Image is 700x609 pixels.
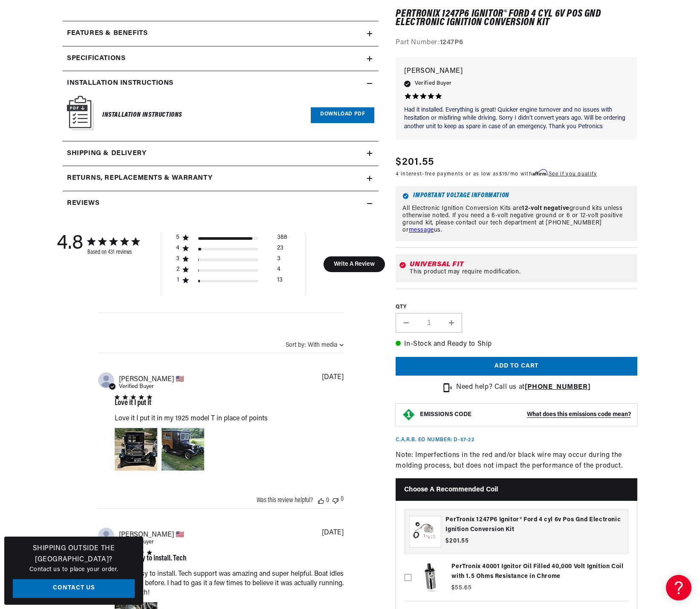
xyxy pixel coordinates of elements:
div: 4 [176,244,180,252]
span: $19 [499,172,508,177]
img: Instruction Manual [67,96,94,130]
div: Part Number: [396,38,637,49]
div: 4.8 [57,233,83,256]
div: Image of Review by roy l. on February 17, 24 number 2 [162,428,204,471]
summary: Reviews [63,191,379,216]
div: 2 star by 4 reviews [176,266,287,276]
div: Universal Fit [410,261,634,268]
p: All Electronic Ignition Conversion Kits are ground kits unless otherwise noted. If you need a 6-v... [402,206,631,234]
div: Vote up [318,497,324,504]
button: Sort by:With media [286,342,344,348]
p: 4 interest-free payments or as low as /mo with . [396,170,597,178]
span: roy l. [119,375,184,383]
div: This product may require modification. [410,269,634,276]
h2: Choose a Recommended Coil [396,478,637,501]
div: 3 [176,255,180,263]
h2: Installation instructions [67,78,174,89]
div: 4 star by 23 reviews [176,244,287,255]
button: Add to cart [396,357,637,376]
span: $201.55 [445,537,469,546]
div: 2 [176,266,180,273]
span: Affirm [532,169,547,176]
div: 23 [277,244,283,255]
a: Contact Us [13,579,135,598]
strong: 1247P6 [440,40,463,46]
div: 3 star by 3 reviews [176,255,287,266]
h2: Features & Benefits [67,28,148,39]
h6: Installation Instructions [102,109,182,121]
div: Image of Review by roy l. on February 17, 24 number 1 [115,428,157,471]
h3: Shipping Outside the [GEOGRAPHIC_DATA]? [13,543,135,565]
p: C.A.R.B. EO Number: D-57-22 [396,437,474,444]
button: Write A Review [323,256,385,272]
div: 5 star by 388 reviews [176,234,287,244]
div: 388 [277,234,287,244]
div: 3 [277,255,281,266]
span: Verified Buyer [415,79,451,89]
div: Vote down [333,496,338,504]
div: 5 star rating out of 5 stars [115,550,186,555]
p: Contact us to place your order. [13,565,135,575]
strong: What does this emissions code mean? [527,411,631,418]
h2: Returns, Replacements & Warranty [67,173,212,184]
summary: Specifications [63,46,379,71]
p: In-Stock and Ready to Ship [396,339,637,350]
label: QTY [396,304,637,311]
h2: Specifications [67,53,125,64]
div: 1 star by 13 reviews [176,276,287,287]
p: Need help? Call us at [456,382,590,394]
div: 0 [326,497,329,504]
h6: Important Voltage Information [402,193,631,200]
strong: 12-volt negative [522,206,570,212]
a: See if you qualify - Learn more about Affirm Financing (opens in modal) [549,172,597,177]
a: message [409,227,434,233]
strong: EMISSIONS CODE [420,411,471,418]
span: Joseph C. [119,530,184,538]
img: Emissions code [402,408,416,422]
a: Download PDF [311,107,374,123]
div: Super easy to install. Tech [115,555,186,563]
a: [PHONE_NUMBER] [525,384,590,391]
span: Verified Buyer [119,384,154,389]
h1: PerTronix 1247P6 Ignitor® Ford 4 cyl 6v Pos Gnd Electronic Ignition Conversion Kit [396,10,637,27]
summary: Features & Benefits [63,21,379,46]
div: [DATE] [322,374,344,381]
summary: Installation instructions [63,71,379,96]
div: 13 [277,276,283,287]
summary: Shipping & Delivery [63,141,379,166]
div: 1 [176,276,180,284]
div: 4 [277,266,281,276]
div: 0 [341,496,344,504]
div: With media [308,342,337,348]
div: [DATE] [322,529,344,536]
div: Was this review helpful? [257,497,313,504]
button: EMISSIONS CODEWhat does this emissions code mean? [420,411,631,419]
div: 5 star rating out of 5 stars [115,395,152,399]
span: $201.55 [396,155,434,170]
h2: Reviews [67,198,99,209]
div: Based on 431 reviews [87,249,139,256]
div: 5 [176,234,180,241]
div: Love it I put it [115,399,152,407]
p: [PERSON_NAME] [404,66,629,78]
h2: Shipping & Delivery [67,148,146,159]
p: Had it installed. Everything is great! Quicker engine turnover and no issues with hesitation or m... [404,106,629,131]
span: Sort by: [286,342,306,348]
summary: Returns, Replacements & Warranty [63,166,379,191]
